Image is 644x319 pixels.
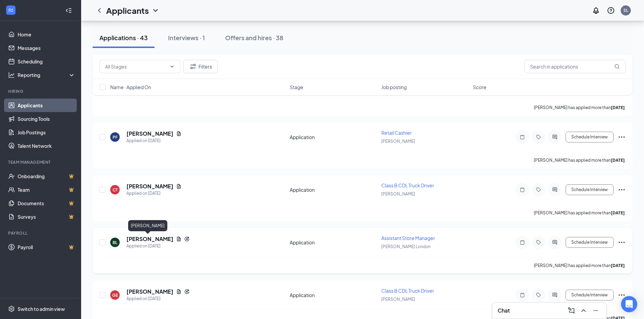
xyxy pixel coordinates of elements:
div: Open Intercom Messenger [621,296,637,312]
a: Messages [18,41,75,55]
span: Class B CDL Truck Driver [381,288,434,294]
svg: Tag [534,134,543,140]
a: Talent Network [18,139,75,153]
svg: ActiveChat [551,134,559,140]
div: Interviews · 1 [168,33,205,42]
svg: Tag [534,240,543,245]
a: PayrollCrown [18,240,75,254]
svg: ActiveChat [551,187,559,192]
svg: Analysis [8,72,15,78]
a: OnboardingCrown [18,169,75,183]
span: Retail Cashier [381,130,412,136]
div: Application [290,239,377,246]
span: Assistant Store Manager [381,235,435,241]
button: Filter Filters [183,60,218,73]
a: Home [18,28,75,41]
div: Application [290,134,377,140]
div: GE [112,292,118,298]
div: Reporting [18,72,76,78]
div: Offers and hires · 38 [225,33,283,42]
svg: Reapply [184,289,190,294]
svg: Ellipses [618,238,626,246]
svg: ActiveChat [551,240,559,245]
input: Search in applications [524,60,626,73]
span: Name · Applied On [110,84,151,90]
a: Job Postings [18,126,75,139]
a: TeamCrown [18,183,75,196]
div: [PERSON_NAME] [128,220,167,231]
span: [PERSON_NAME] London [381,244,431,249]
svg: Ellipses [618,133,626,141]
div: Payroll [8,230,74,236]
h1: Applicants [106,5,149,16]
svg: ChevronDown [151,6,160,15]
div: BL [113,240,117,245]
span: Score [473,84,486,90]
svg: ChevronUp [579,307,588,315]
svg: Tag [534,292,543,298]
svg: Note [518,134,526,140]
svg: QuestionInfo [607,6,615,15]
button: Schedule Interview [566,290,614,300]
a: SurveysCrown [18,210,75,223]
button: Schedule Interview [566,184,614,195]
a: Scheduling [18,55,75,68]
p: [PERSON_NAME] has applied more than . [534,263,626,268]
span: Job posting [381,84,407,90]
svg: Collapse [65,7,72,14]
div: CT [113,187,118,193]
h5: [PERSON_NAME] [126,130,173,137]
svg: Note [518,187,526,192]
svg: Reapply [184,236,190,242]
p: [PERSON_NAME] has applied more than . [534,157,626,163]
button: Schedule Interview [566,237,614,248]
span: Stage [290,84,303,90]
svg: Document [176,236,182,242]
b: [DATE] [611,210,625,215]
div: SL [623,7,628,13]
div: Applied on [DATE] [126,137,182,144]
p: [PERSON_NAME] has applied more than . [534,105,626,110]
button: Schedule Interview [566,132,614,142]
input: All Stages [105,63,167,70]
div: Hiring [8,88,74,94]
svg: Filter [189,62,197,71]
span: [PERSON_NAME] [381,139,415,144]
div: Application [290,186,377,193]
b: [DATE] [611,263,625,268]
span: Class B CDL Truck Driver [381,182,434,188]
div: Team Management [8,159,74,165]
svg: Ellipses [618,186,626,194]
div: Applications · 43 [99,33,148,42]
svg: Document [176,184,182,189]
h3: Chat [498,307,510,314]
svg: MagnifyingGlass [614,64,620,69]
h5: [PERSON_NAME] [126,183,173,190]
p: [PERSON_NAME] has applied more than . [534,210,626,216]
button: ChevronUp [578,305,589,316]
b: [DATE] [611,105,625,110]
h5: [PERSON_NAME] [126,288,173,295]
button: ComposeMessage [566,305,577,316]
svg: Tag [534,187,543,192]
span: [PERSON_NAME] [381,191,415,196]
b: [DATE] [611,158,625,163]
div: PF [113,134,118,140]
div: Switch to admin view [18,305,65,312]
svg: ActiveChat [551,292,559,298]
a: DocumentsCrown [18,196,75,210]
h5: [PERSON_NAME] [126,235,173,243]
svg: Document [176,131,182,136]
svg: Settings [8,305,15,312]
svg: ChevronLeft [95,6,103,15]
svg: Note [518,292,526,298]
svg: ChevronDown [169,64,175,69]
div: Application [290,292,377,298]
button: Minimize [590,305,601,316]
div: Applied on [DATE] [126,243,190,249]
a: Applicants [18,99,75,112]
svg: Document [176,289,182,294]
svg: Note [518,240,526,245]
svg: WorkstreamLogo [7,7,14,14]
